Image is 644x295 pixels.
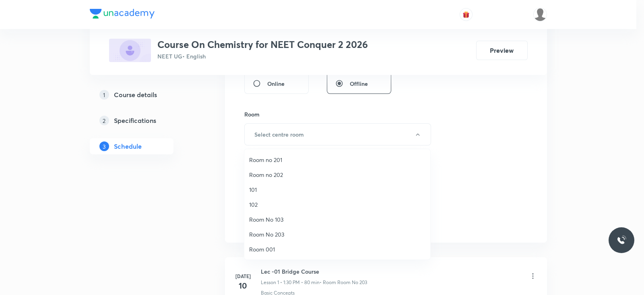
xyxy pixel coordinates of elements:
[249,170,425,179] span: Room no 202
[249,230,425,239] span: Room No 203
[249,215,425,224] span: Room No 103
[249,156,425,164] span: Room no 201
[249,245,425,253] span: Room 001
[249,185,425,194] span: 101
[249,200,425,209] span: 102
